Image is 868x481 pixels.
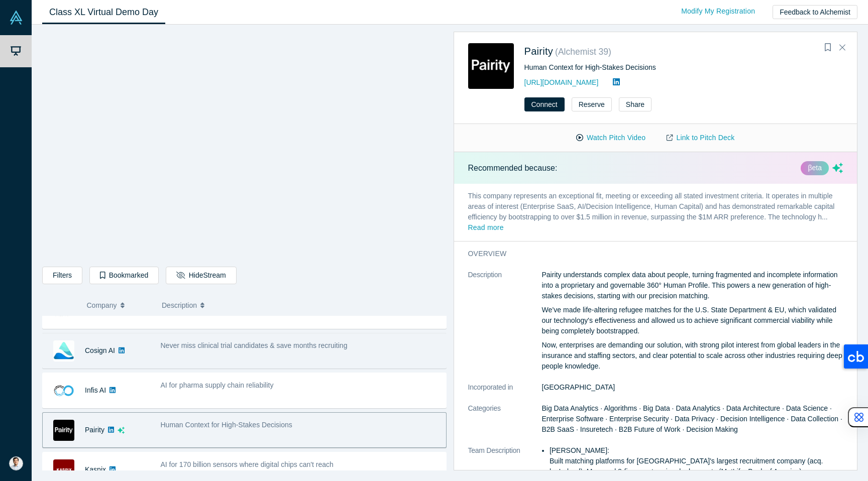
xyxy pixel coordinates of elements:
[161,460,334,468] span: AI for 170 billion sensors where digital chips can't reach
[87,295,152,316] button: Company
[468,222,504,234] button: Read more
[542,404,842,433] span: Big Data Analytics · Algorithms · Big Data · Data Analytics · Data Architecture · Data Science · ...
[524,46,554,57] a: Pairity
[85,426,104,434] a: Pairity
[542,270,843,301] p: Pairity understands complex data about people, turning fragmented and incomplete information into...
[468,249,829,259] h3: overview
[835,40,850,56] button: Close
[801,161,829,175] div: βeta
[85,346,115,354] a: Cosign AI
[9,456,23,470] img: Arun Penmetsa's Account
[162,295,440,316] button: Description
[468,382,542,403] dt: Incorporated in
[832,163,843,173] svg: dsa ai sparkles
[821,41,835,55] button: Bookmark
[118,427,125,434] svg: dsa ai sparkles
[161,341,348,349] span: Never miss clinical trial candidates & save months recruiting
[89,267,159,284] button: Bookmarked
[9,11,23,25] img: Alchemist Vault Logo
[566,129,656,147] button: Watch Pitch Video
[555,47,611,57] small: ( Alchemist 39 )
[542,305,843,336] p: We’ve made life-altering refugee matches for the U.S. State Department & EU, which validated our ...
[454,184,857,241] p: This company represents an exceptional fit, meeting or exceeding all stated investment criteria. ...
[773,5,857,19] button: Feedback to Alchemist
[524,78,599,86] a: [URL][DOMAIN_NAME]
[85,386,106,394] a: Infis AI
[542,340,843,372] p: Now, enterprises are demanding our solution, with strong pilot interest from global leaders in th...
[162,295,197,316] span: Description
[53,380,74,401] img: Infis AI's Logo
[42,1,165,24] a: Class XL Virtual Demo Day
[53,340,74,362] img: Cosign AI's Logo
[524,62,843,73] div: Human Context for High-Stakes Decisions
[161,421,292,429] span: Human Context for High-Stakes Decisions
[542,382,843,393] dd: [GEOGRAPHIC_DATA]
[468,162,558,174] p: Recommended because:
[85,465,106,473] a: Kaspix
[87,295,117,316] span: Company
[572,97,612,111] button: Reserve
[656,129,745,147] a: Link to Pitch Deck
[468,43,514,89] img: Pairity's Logo
[671,3,766,20] a: Modify My Registration
[53,459,74,480] img: Kaspix's Logo
[53,420,74,441] img: Pairity's Logo
[42,267,82,284] button: Filters
[619,97,652,111] button: Share
[43,33,446,259] iframe: Alchemist Class XL Demo Day: Vault
[161,381,274,389] span: AI for pharma supply chain reliability
[524,97,565,111] button: Connect
[468,403,542,445] dt: Categories
[468,270,542,382] dt: Description
[166,267,236,284] button: HideStream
